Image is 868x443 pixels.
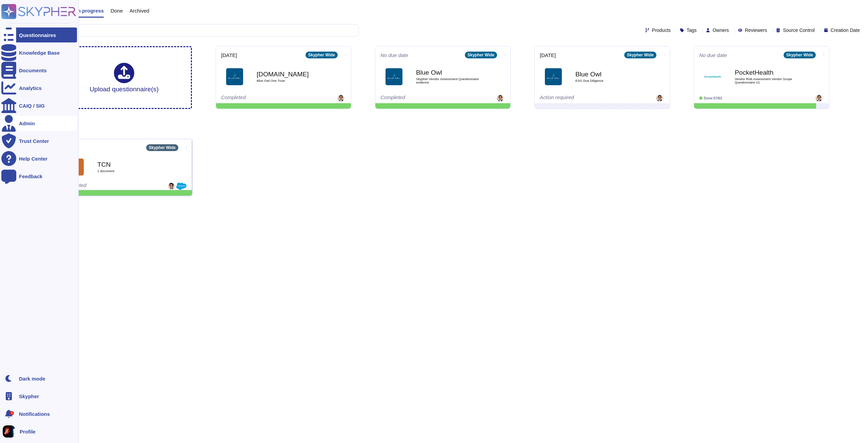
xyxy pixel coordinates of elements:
img: user [497,95,504,101]
span: No due date [699,53,727,58]
a: Knowledge Base [1,45,77,60]
a: CAIQ / SIG [1,98,77,113]
div: 1 [10,411,14,415]
span: Archived [130,8,149,13]
span: Source Control [783,28,814,33]
span: Reviewers [745,28,767,33]
img: Logo [226,68,243,85]
span: Notifications [19,411,50,417]
b: Blue Owl [416,69,484,76]
span: Owners [713,28,729,33]
a: Help Center [1,151,77,166]
div: Help Center [19,156,47,161]
a: Questionnaires [1,27,77,42]
span: Skypher [19,394,39,399]
div: CAIQ / SIG [19,103,45,108]
span: Vendor Risk Assessment Vendor Scope Questionnaire V1 [735,77,803,84]
img: Logo [386,68,402,85]
div: Knowledge Base [19,50,60,55]
img: user [815,95,822,101]
div: Skypher Wide [624,52,656,58]
a: Analytics [1,80,77,95]
div: Skypher Wide [305,52,338,58]
div: Analytics [19,86,42,91]
img: Created from Salesforce [176,183,186,190]
span: [DATE] [221,53,237,58]
img: Logo [545,68,562,85]
img: user [656,95,663,101]
img: Logo [704,68,721,85]
div: Skypher Wide [784,52,816,58]
span: Done: 57/63 [704,96,722,100]
div: Feedback [19,174,42,179]
b: [DOMAIN_NAME] [257,71,324,77]
span: Creation Date [831,28,860,33]
span: No due date [380,53,408,58]
b: TCN [97,161,165,168]
span: 1 document [97,169,165,173]
button: user [1,424,20,439]
span: Profile [20,429,36,434]
div: Upload questionnaire(s) [90,63,159,92]
a: Feedback [1,169,77,184]
div: Documents [19,68,47,73]
img: user [168,183,175,189]
div: Action required [540,95,623,101]
img: user [3,425,15,438]
span: In progress [76,8,104,13]
span: Completed [62,182,86,188]
span: Done [111,8,123,13]
b: Blue Owl [575,71,643,77]
span: ESG Due Diligence [575,79,643,82]
b: PocketHealth [735,69,803,76]
div: Completed [221,95,304,101]
input: Search by keywords [27,24,358,36]
span: Skypher Vendor Assessment Questionnaire evidence [416,77,484,84]
a: Admin [1,116,77,131]
div: Trust Center [19,139,49,144]
a: Documents [1,63,77,78]
div: Admin [19,121,35,126]
span: [DATE] [540,53,556,58]
span: Tags [687,28,697,33]
div: Completed [380,95,463,101]
div: Questionnaires [19,33,56,38]
span: Products [652,28,671,33]
div: Skypher Wide [465,52,497,58]
div: Skypher Wide [146,144,178,151]
span: Blue Owl One Trust [257,79,324,82]
img: user [337,95,344,101]
a: Trust Center [1,133,77,148]
div: Dark mode [19,376,45,381]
